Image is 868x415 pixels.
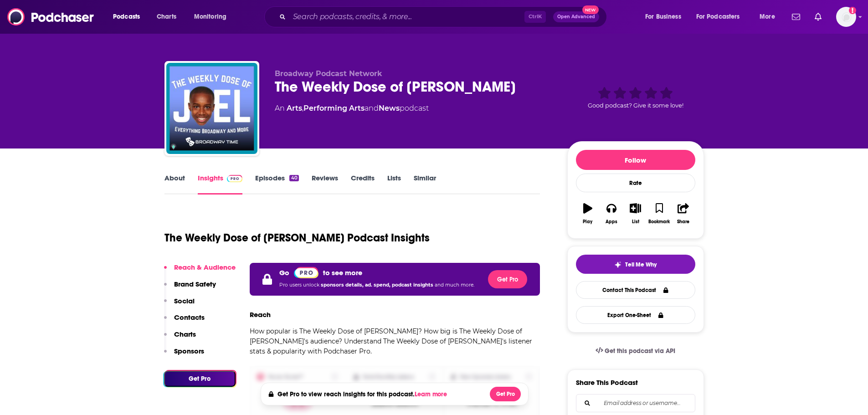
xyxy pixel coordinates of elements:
span: Get this podcast via API [605,347,675,355]
input: Email address or username... [584,395,688,412]
h4: Get Pro to view reach insights for this podcast. [277,390,449,398]
a: Similar [414,174,436,195]
p: Sponsors [174,347,204,355]
span: Good podcast? Give it some love! [588,102,683,109]
img: Podchaser Pro [294,267,319,278]
span: More [760,10,775,23]
button: open menu [107,10,152,24]
a: Get this podcast via API [588,340,683,362]
button: Bookmark [647,197,671,230]
button: open menu [188,10,238,24]
button: List [623,197,647,230]
button: open menu [639,10,693,24]
span: Broadway Podcast Network [275,69,382,78]
p: Charts [174,330,196,338]
img: Podchaser Pro [227,175,243,182]
input: Search podcasts, credits, & more... [289,10,524,24]
button: Follow [576,150,695,170]
span: For Business [645,10,681,23]
div: Apps [606,219,617,225]
img: Podchaser - Follow, Share and Rate Podcasts [7,8,95,26]
button: Play [576,197,600,230]
p: How popular is The Weekly Dose of [PERSON_NAME]? How big is The Weekly Dose of [PERSON_NAME]'s au... [250,326,540,356]
div: Share [677,219,689,225]
span: and [365,104,379,113]
div: Play [583,219,592,225]
a: Reviews [312,174,338,195]
div: An podcast [275,103,429,114]
a: Charts [151,10,182,24]
p: Brand Safety [174,280,216,288]
div: Rate [576,174,695,192]
span: Monitoring [194,10,226,23]
div: 40 [289,175,298,181]
span: sponsors details, ad. spend, podcast insights [321,282,435,288]
a: InsightsPodchaser Pro [198,174,243,195]
a: Show notifications dropdown [788,9,804,25]
a: About [164,174,185,195]
p: Pro users unlock and much more. [279,278,474,292]
img: User Profile [836,7,856,27]
a: Arts [287,104,302,113]
p: to see more [323,268,362,277]
a: News [379,104,400,113]
img: The Weekly Dose of Joel [166,63,257,154]
img: tell me why sparkle [614,261,621,268]
span: , [302,104,303,113]
div: List [632,219,639,225]
button: Social [164,297,195,313]
div: Search podcasts, credits, & more... [273,6,616,27]
a: Pro website [294,266,319,278]
span: Logged in as berkcomm [836,7,856,27]
div: Search followers [576,394,695,412]
p: Go [279,268,289,277]
button: open menu [753,10,786,24]
button: Sponsors [164,347,204,364]
span: New [582,5,599,14]
a: Performing Arts [303,104,365,113]
button: Show profile menu [836,7,856,27]
p: Reach & Audience [174,263,236,272]
button: Get Pro [164,371,236,387]
button: Learn more [415,391,449,398]
span: Charts [157,10,176,23]
button: open menu [690,10,753,24]
div: Good podcast? Give it some love! [567,69,704,126]
button: Apps [600,197,623,230]
p: Social [174,297,195,305]
span: Podcasts [113,10,140,23]
button: tell me why sparkleTell Me Why [576,255,695,274]
span: For Podcasters [696,10,740,23]
span: Open Advanced [557,15,595,19]
a: Lists [387,174,401,195]
button: Export One-Sheet [576,306,695,324]
button: Open AdvancedNew [553,11,599,22]
button: Charts [164,330,196,347]
button: Contacts [164,313,205,330]
a: Credits [351,174,375,195]
a: Show notifications dropdown [811,9,825,25]
span: Tell Me Why [625,261,657,268]
p: Contacts [174,313,205,322]
h3: Share This Podcast [576,378,638,387]
div: Bookmark [648,219,670,225]
h1: The Weekly Dose of [PERSON_NAME] Podcast Insights [164,231,430,245]
button: Share [671,197,695,230]
a: Contact This Podcast [576,281,695,299]
span: Ctrl K [524,11,546,23]
svg: Add a profile image [849,7,856,14]
button: Reach & Audience [164,263,236,280]
button: Brand Safety [164,280,216,297]
button: Get Pro [490,387,521,401]
a: Episodes40 [255,174,298,195]
button: Get Pro [488,270,527,288]
h3: Reach [250,310,271,319]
